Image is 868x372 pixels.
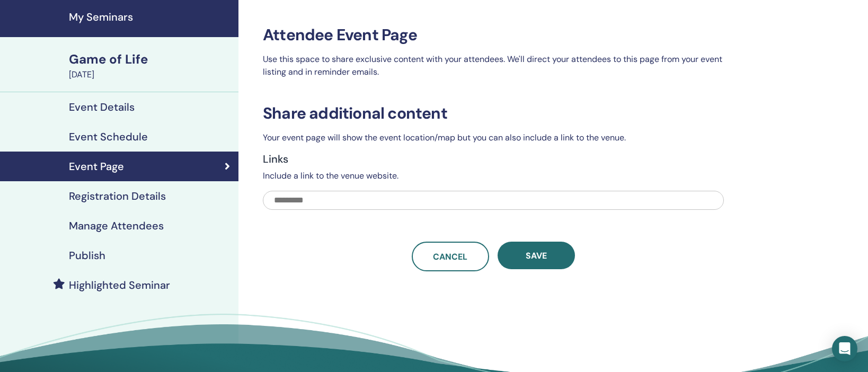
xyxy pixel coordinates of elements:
p: Use this space to share exclusive content with your attendees. We'll direct your attendees to thi... [263,53,724,78]
span: Cancel [433,251,467,262]
a: Game of Life[DATE] [63,50,238,81]
h4: Event Details [69,101,135,113]
div: Game of Life [69,50,232,68]
p: Your event page will show the event location/map but you can also include a link to the venue. [263,131,724,144]
h3: Attendee Event Page [263,25,724,45]
h4: Publish [69,249,105,262]
div: Open Intercom Messenger [832,336,857,361]
h4: Highlighted Seminar [69,279,170,291]
h4: My Seminars [69,11,232,23]
h4: Links [263,153,724,165]
button: Save [498,242,575,269]
h4: Manage Attendees [69,219,164,232]
p: Include a link to the venue website. [263,170,724,182]
h4: Registration Details [69,190,166,202]
h4: Event Schedule [69,130,148,143]
div: [DATE] [69,68,232,81]
h4: Event Page [69,160,124,173]
a: Cancel [412,242,489,271]
span: Save [526,250,547,261]
h3: Share additional content [263,104,724,123]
